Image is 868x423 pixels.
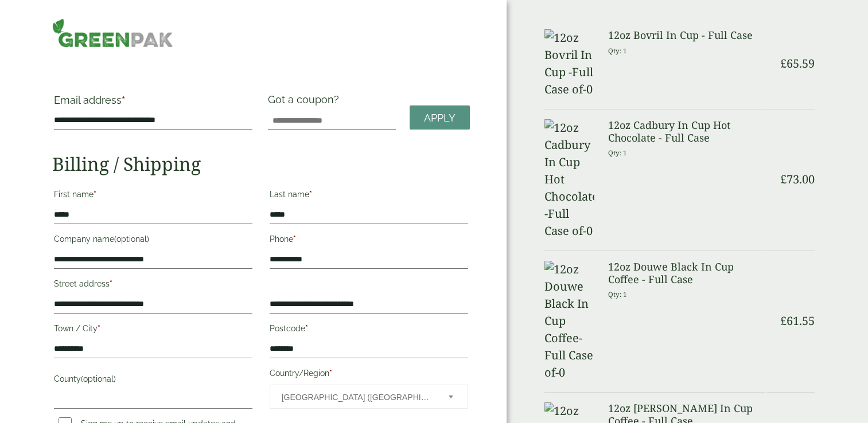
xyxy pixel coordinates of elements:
[114,234,149,244] span: (optional)
[293,234,296,244] abbr: required
[54,371,252,390] label: County
[424,112,456,124] span: Apply
[52,18,173,48] img: GreenPak Supplies
[54,231,252,250] label: Company name
[52,153,470,175] h2: Billing / Shipping
[81,374,116,383] span: (optional)
[305,324,308,333] abbr: required
[268,93,344,111] label: Got a coupon?
[270,385,468,409] span: Country/Region
[54,320,252,340] label: Town / City
[309,190,312,199] abbr: required
[122,94,125,106] abbr: required
[329,369,332,378] abbr: required
[54,276,252,295] label: Street address
[270,231,468,250] label: Phone
[270,186,468,206] label: Last name
[270,320,468,340] label: Postcode
[410,105,470,130] a: Apply
[54,186,252,206] label: First name
[98,324,100,333] abbr: required
[282,385,433,409] span: United Kingdom (UK)
[270,365,468,385] label: Country/Region
[54,95,252,111] label: Email address
[110,279,112,288] abbr: required
[94,190,96,199] abbr: required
